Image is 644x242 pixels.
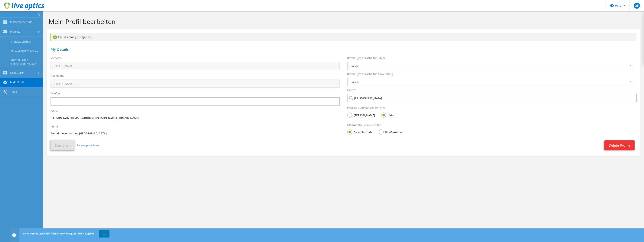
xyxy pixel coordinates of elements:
[347,123,381,127] label: Netzwerkdurchsatz Einheit
[347,88,356,92] label: Land *
[51,56,62,60] label: Vorname
[51,131,340,136] p: Gemeindeverwaltung [GEOGRAPHIC_DATA]
[347,72,393,76] label: Bevorzugte Sprache für Anwendung
[99,230,110,237] a: OK
[51,92,60,95] label: Telefon
[610,4,614,7] svg: \n
[51,33,636,41] div: Aktualisierung erfolgreich!
[23,232,95,235] span: Diese Website verwendet Cookies zur Verfolgung Ihrer Navigation.
[348,64,629,68] span: Deutsch
[51,125,58,129] label: Konto
[347,113,375,117] label: [PERSON_NAME]
[347,129,372,134] label: Bytes/Sekunde
[77,143,100,147] a: Änderungen ablehnen
[51,74,64,78] label: Nachname
[604,140,635,150] a: Delete Profile
[381,113,394,117] label: Nein
[51,116,340,120] p: [PERSON_NAME][EMAIL_ADDRESS][PERSON_NAME][DOMAIN_NAME]
[51,140,75,150] button: Speichern
[49,18,636,25] h1: Mein Profil bearbeiten
[634,3,640,9] span: OE
[347,106,386,110] label: Projekte automatisch erstellen
[51,47,635,51] h1: My Details
[51,109,58,113] label: E-Mail
[379,129,402,134] label: Bits/Sekunde
[348,80,629,84] span: Deutsch
[347,56,386,60] label: Bevorzugte Sprache für E-Mail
